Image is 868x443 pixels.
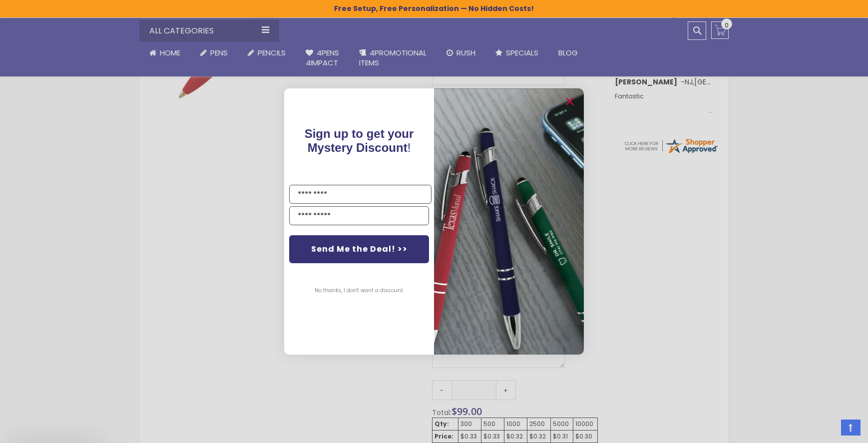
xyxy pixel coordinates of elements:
[562,93,578,109] button: Close dialog
[305,127,414,154] span: Sign up to get your Mystery Discount
[434,88,584,355] img: pop-up-image
[305,127,414,154] span: !
[310,278,409,303] button: No thanks, I don't want a discount.
[289,235,429,263] button: Send Me the Deal! >>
